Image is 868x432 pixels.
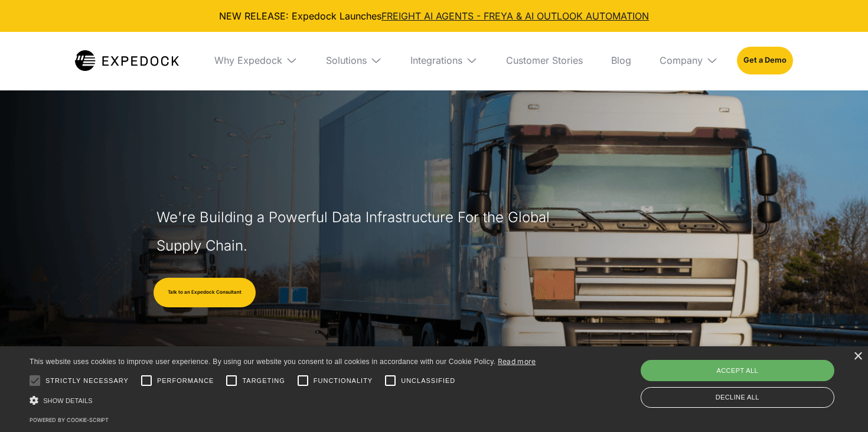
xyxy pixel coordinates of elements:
div: Solutions [316,32,391,89]
a: Get a Demo [737,47,793,74]
a: Talk to an Expedock Consultant [154,278,256,307]
iframe: Chat Widget [809,375,868,432]
span: Targeting [242,376,285,386]
span: Unclassified [401,376,455,386]
div: Why Expedock [205,32,307,89]
div: NEW RELEASE: Expedock Launches [9,9,859,22]
div: Decline all [641,387,835,408]
div: Close [853,352,862,361]
a: Powered by cookie-script [30,417,109,423]
div: Company [660,54,703,66]
a: FREIGHT AI AGENTS - FREYA & AI OUTLOOK AUTOMATION [381,10,649,22]
span: This website uses cookies to improve user experience. By using our website you consent to all coo... [30,358,495,366]
div: Why Expedock [214,54,282,66]
span: Strictly necessary [45,376,129,386]
h1: We're Building a Powerful Data Infrastructure For the Global Supply Chain. [156,203,556,260]
a: Customer Stories [497,32,592,89]
span: Show details [43,397,93,404]
div: Integrations [401,32,487,89]
a: Blog [602,32,641,89]
div: Company [650,32,727,89]
div: Accept all [641,360,835,381]
div: Show details [30,394,536,407]
a: Read more [498,357,536,366]
div: Solutions [326,54,367,66]
div: Integrations [410,54,462,66]
span: Functionality [314,376,373,386]
span: Performance [157,376,214,386]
